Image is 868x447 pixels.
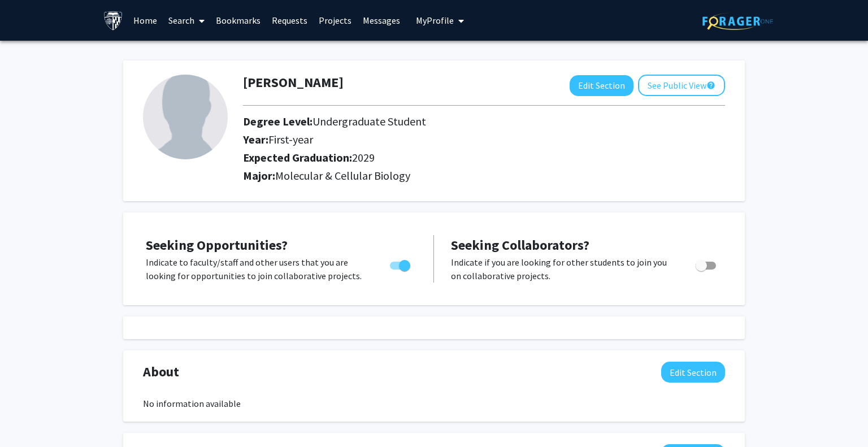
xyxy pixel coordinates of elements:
[163,1,210,40] a: Search
[143,362,179,382] span: About
[243,151,662,164] h2: Expected Graduation:
[451,236,589,254] span: Seeking Collaborators?
[143,397,725,410] div: No information available
[143,75,228,159] img: Profile Picture
[275,168,410,183] span: Molecular & Cellular Biology
[706,79,715,92] mat-icon: help
[416,15,454,26] span: My Profile
[146,255,368,283] p: Indicate to faculty/staff and other users that you are looking for opportunities to join collabor...
[243,75,344,91] h1: [PERSON_NAME]
[570,75,633,96] button: Edit Section
[451,255,674,283] p: Indicate if you are looking for other students to join you on collaborative projects.
[266,1,313,40] a: Requests
[128,1,163,40] a: Home
[691,255,722,272] div: Toggle
[243,169,725,183] h2: Major:
[268,132,313,146] span: First-year
[385,255,416,272] div: Toggle
[352,150,375,164] span: 2029
[638,75,725,96] button: See Public View
[313,114,426,128] span: Undergraduate Student
[357,1,406,40] a: Messages
[103,11,123,31] img: Johns Hopkins University Logo
[243,133,662,146] h2: Year:
[313,1,357,40] a: Projects
[661,362,725,383] button: Edit About
[146,236,288,254] span: Seeking Opportunities?
[702,12,773,30] img: ForagerOne Logo
[210,1,266,40] a: Bookmarks
[243,115,662,128] h2: Degree Level:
